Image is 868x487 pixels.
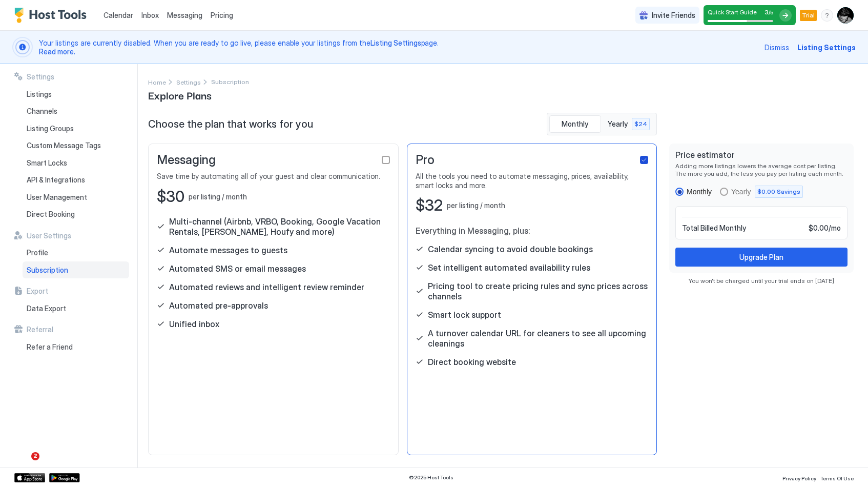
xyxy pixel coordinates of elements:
a: User Management [23,189,129,206]
div: Yearly [731,188,751,196]
span: Choose the plan that works for you [148,118,313,131]
span: per listing / month [447,201,505,210]
span: Set intelligent automated availability rules [428,262,590,273]
div: Breadcrumb [148,76,166,87]
div: checkbox [382,156,390,164]
span: Settings [176,78,201,86]
div: menu [821,9,833,22]
span: Invite Friends [652,11,695,20]
span: Data Export [27,304,66,313]
div: Monthly [687,188,712,196]
span: Channels [27,107,57,116]
span: Direct booking website [428,357,516,367]
div: tab-group [547,113,657,135]
span: Calendar [104,11,133,19]
span: per listing / month [189,192,247,201]
a: Direct Booking [23,206,129,223]
a: Host Tools Logo [14,8,91,23]
span: Listings [27,90,52,99]
button: Monthly [549,115,601,133]
a: Calendar [104,10,133,21]
a: App Store [14,473,45,482]
span: Yearly [608,119,629,129]
a: Smart Locks [23,154,129,172]
div: User profile [837,7,854,24]
a: Subscription [23,261,129,279]
span: API & Integrations [27,175,85,185]
span: Profile [27,248,48,257]
a: Inbox [141,10,159,21]
span: Total Billed Monthly [682,224,746,233]
div: monthly [675,188,712,196]
a: Settings [176,76,201,87]
span: Price estimator [675,150,848,160]
span: Export [27,287,48,296]
span: Listing Groups [27,124,74,133]
a: Messaging [167,10,202,21]
iframe: Intercom live chat [10,452,35,477]
div: Listing Settings [797,42,856,53]
span: Adding more listings lowers the average cost per listing. The more you add, the less you pay per ... [675,162,848,177]
span: Messaging [157,152,216,168]
a: Channels [23,103,129,120]
span: Breadcrumb [211,78,249,86]
span: Calendar syncing to avoid double bookings [428,244,593,254]
span: Save time by automating all of your guest and clear communication. [157,172,390,181]
button: Upgrade Plan [675,248,848,267]
div: RadioGroup [675,186,848,198]
span: Unified inbox [169,319,219,329]
a: Home [148,76,166,87]
span: $0.00 / mo [809,224,841,233]
span: Terms Of Use [820,475,854,481]
span: All the tools you need to automate messaging, prices, availability, smart locks and more. [416,172,649,190]
span: Everything in Messaging, plus: [416,226,649,236]
span: Messaging [167,11,202,19]
span: Referral [27,325,53,334]
span: $24 [634,119,647,129]
span: / 5 [769,9,773,16]
a: Terms Of Use [820,472,854,483]
span: Smart Locks [27,158,67,168]
div: Breadcrumb [176,76,201,87]
span: User Settings [27,231,71,240]
span: Automated reviews and intelligent review reminder [169,282,364,292]
span: Multi-channel (Airbnb, VRBO, Booking, Google Vacation Rentals, [PERSON_NAME], Houfy and more) [169,216,390,237]
a: Listing Settings [370,38,421,47]
span: $0.00 Savings [757,187,800,196]
div: Upgrade Plan [739,252,783,262]
a: Refer a Friend [23,338,129,356]
span: You won't be charged until your trial ends on [DATE] [669,277,854,285]
span: Explore Plans [148,87,212,103]
span: Your listings are currently disabled. When you are ready to go live, please enable your listings ... [39,38,758,56]
span: 3 [764,8,769,16]
span: 2 [31,452,39,460]
a: Profile [23,244,129,261]
span: Quick Start Guide [708,8,757,16]
span: Pricing [211,11,233,20]
span: $32 [416,196,443,215]
a: Privacy Policy [782,472,816,483]
span: Custom Message Tags [27,141,101,150]
a: Listings [23,86,129,103]
span: © 2025 Host Tools [409,474,453,481]
a: Google Play Store [49,473,80,482]
a: Custom Message Tags [23,137,129,154]
button: Yearly $24 [603,115,655,133]
a: Read more. [39,47,75,56]
span: Refer a Friend [27,342,73,352]
span: Trial [802,11,815,20]
span: Settings [27,72,54,82]
span: Pricing tool to create pricing rules and sync prices across channels [428,281,649,301]
span: Smart lock support [428,310,501,320]
div: yearly [720,186,803,198]
span: Automate messages to guests [169,245,287,255]
div: Dismiss [764,42,789,53]
a: Listing Groups [23,120,129,137]
span: User Management [27,193,87,202]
